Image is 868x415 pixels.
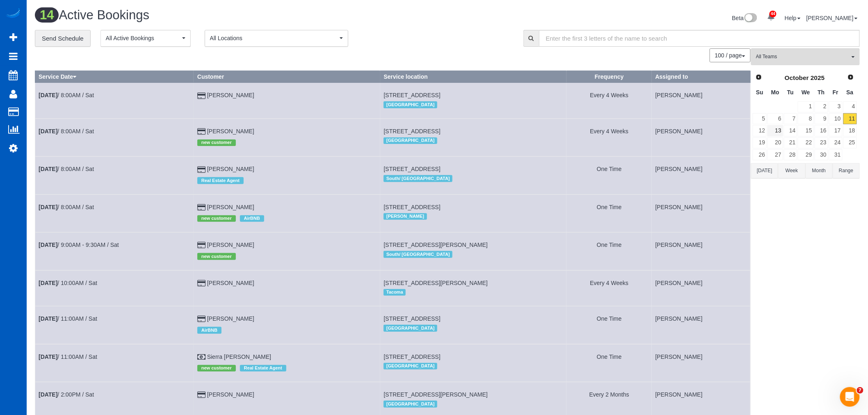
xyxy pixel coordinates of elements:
[798,101,813,112] a: 1
[384,204,440,210] span: [STREET_ADDRESS]
[35,344,194,382] td: Schedule date
[857,387,863,394] span: 7
[210,34,338,42] span: All Locations
[847,89,854,96] span: Saturday
[566,306,652,344] td: Frequency
[815,149,828,160] a: 30
[566,270,652,306] td: Frequency
[785,15,801,21] a: Help
[194,157,380,194] td: Customer
[384,363,437,369] span: [GEOGRAPHIC_DATA]
[732,15,758,21] a: Beta
[384,101,437,108] span: [GEOGRAPHIC_DATA]
[566,83,652,119] td: Frequency
[384,213,427,220] span: [PERSON_NAME]
[815,113,828,124] a: 9
[785,74,809,81] span: October
[194,71,380,83] th: Customer
[207,315,254,322] a: [PERSON_NAME]
[845,72,857,83] a: Next
[39,391,94,398] a: [DATE]/ 2:00PM / Sat
[384,92,440,98] span: [STREET_ADDRESS]
[197,253,236,260] span: new customer
[652,233,750,270] td: Assigned to
[384,287,563,298] div: Location
[194,344,380,382] td: Customer
[566,194,652,232] td: Frequency
[818,89,825,96] span: Thursday
[384,315,440,322] span: [STREET_ADDRESS]
[380,83,567,119] td: Service location
[784,113,797,124] a: 7
[35,119,194,156] td: Schedule date
[35,83,194,119] td: Schedule date
[787,89,794,96] span: Tuesday
[770,11,777,17] span: 44
[829,125,843,136] a: 17
[756,89,763,96] span: Sunday
[194,233,380,270] td: Customer
[197,139,236,146] span: new customer
[384,289,406,296] span: Tacoma
[566,344,652,382] td: Frequency
[384,128,440,135] span: [STREET_ADDRESS]
[39,128,94,135] a: [DATE]/ 8:00AM / Sat
[207,280,254,286] a: [PERSON_NAME]
[384,249,563,260] div: Location
[744,13,757,24] img: New interface
[197,280,206,286] i: Credit Card Payment
[829,137,843,148] a: 24
[197,167,206,173] i: Credit Card Payment
[384,242,488,248] span: [STREET_ADDRESS][PERSON_NAME]
[753,149,767,160] a: 26
[39,242,119,248] a: [DATE]/ 9:00AM - 9:30AM / Sat
[806,163,833,178] button: Month
[5,8,21,20] a: Automaid Logo
[767,149,783,160] a: 27
[380,233,567,270] td: Service location
[106,34,180,42] span: All Active Bookings
[39,391,57,398] b: [DATE]
[652,194,750,232] td: Assigned to
[798,137,813,148] a: 22
[843,113,857,124] a: 11
[380,270,567,306] td: Service location
[815,101,828,112] a: 2
[207,128,254,135] a: [PERSON_NAME]
[767,137,783,148] a: 20
[384,325,437,331] span: [GEOGRAPHIC_DATA]
[39,204,57,210] b: [DATE]
[380,71,567,83] th: Service location
[197,242,206,248] i: Credit Card Payment
[784,149,797,160] a: 28
[566,71,652,83] th: Frequency
[205,30,348,47] button: All Locations
[815,137,828,148] a: 23
[207,166,254,172] a: [PERSON_NAME]
[380,119,567,156] td: Service location
[197,365,236,372] span: new customer
[39,166,57,172] b: [DATE]
[652,306,750,344] td: Assigned to
[811,74,825,81] span: 2025
[566,157,652,194] td: Frequency
[35,8,441,22] h1: Active Bookings
[798,125,813,136] a: 15
[207,242,254,248] a: [PERSON_NAME]
[384,211,563,222] div: Location
[39,128,57,135] b: [DATE]
[384,391,488,398] span: [STREET_ADDRESS][PERSON_NAME]
[35,270,194,306] td: Schedule date
[39,280,57,286] b: [DATE]
[35,71,194,83] th: Service Date
[833,89,838,96] span: Friday
[829,113,843,124] a: 10
[384,280,488,286] span: [STREET_ADDRESS][PERSON_NAME]
[833,163,860,178] button: Range
[652,71,750,83] th: Assigned to
[806,15,858,21] a: [PERSON_NAME]
[35,194,194,232] td: Schedule date
[39,92,94,98] a: [DATE]/ 8:00AM / Sat
[843,137,857,148] a: 25
[197,177,244,184] span: Real Estate Agent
